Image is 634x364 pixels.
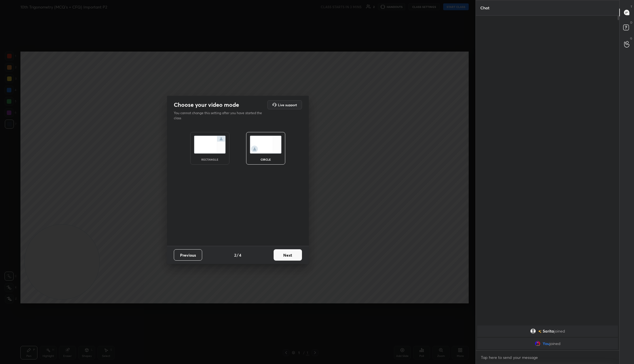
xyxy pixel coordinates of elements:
h2: Choose your video mode [174,101,239,108]
img: default.png [530,328,536,334]
div: circle [254,158,277,161]
div: grid [476,324,619,350]
h4: 2 [234,252,236,258]
h4: 4 [239,252,241,258]
p: Chat [476,0,494,15]
p: T [631,5,632,9]
h5: Live support [278,103,297,107]
img: no-rating-badge.077c3623.svg [538,330,542,333]
img: normalScreenIcon.ae25ed63.svg [194,136,226,154]
div: rectangle [198,158,221,161]
img: circleScreenIcon.acc0effb.svg [250,136,282,154]
p: D [630,20,632,25]
p: You cannot change this setting after you have started the class [174,110,266,121]
button: Next [274,249,302,261]
p: G [630,36,632,41]
span: Sarita [543,329,554,333]
span: You [543,341,550,346]
img: 688b4486b4ee450a8cb9bbcd57de3176.jpg [535,341,540,346]
h4: / [237,252,238,258]
button: Previous [174,249,202,261]
span: joined [550,341,561,346]
span: joined [554,329,565,333]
